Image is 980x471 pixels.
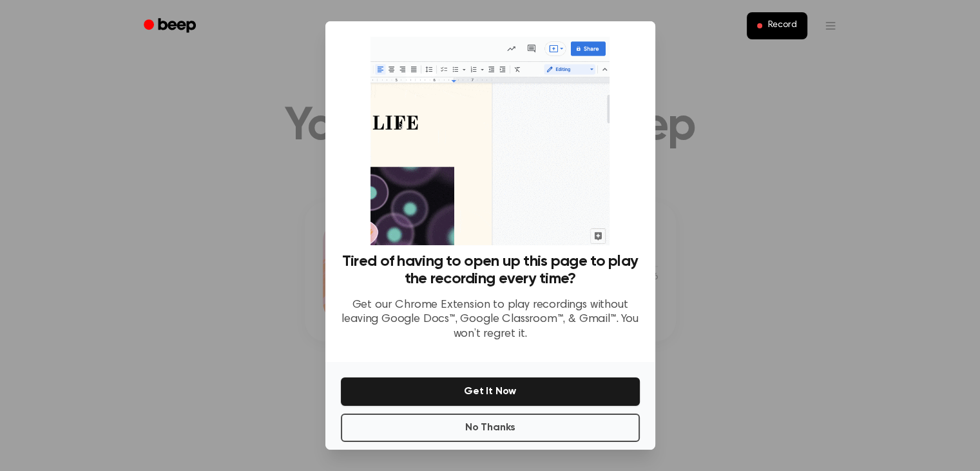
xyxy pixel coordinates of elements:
[135,14,207,39] a: Beep
[341,414,640,442] button: No Thanks
[341,377,640,406] button: Get It Now
[767,20,796,32] span: Record
[341,298,640,342] p: Get our Chrome Extension to play recordings without leaving Google Docs™, Google Classroom™, & Gm...
[815,10,846,41] button: Open menu
[747,12,807,39] button: Record
[341,253,640,288] h3: Tired of having to open up this page to play the recording every time?
[370,37,610,245] img: Beep extension in action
